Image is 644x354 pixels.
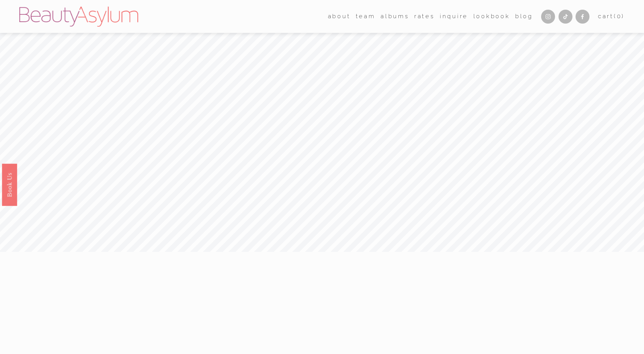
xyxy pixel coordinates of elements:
[328,11,351,22] a: folder dropdown
[473,11,510,22] a: Lookbook
[559,10,572,24] a: TikTok
[515,11,533,22] a: Blog
[541,10,555,24] a: Instagram
[328,11,351,22] span: about
[381,11,409,22] a: albums
[19,7,138,27] img: Beauty Asylum | Bridal Hair &amp; Makeup Charlotte &amp; Atlanta
[614,13,625,20] span: ( )
[356,11,376,22] span: team
[598,11,625,22] a: 0 items in cart
[617,13,622,20] span: 0
[576,10,589,24] a: Facebook
[2,163,17,205] a: Book Us
[356,11,376,22] a: folder dropdown
[414,11,435,22] a: Rates
[440,11,468,22] a: Inquire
